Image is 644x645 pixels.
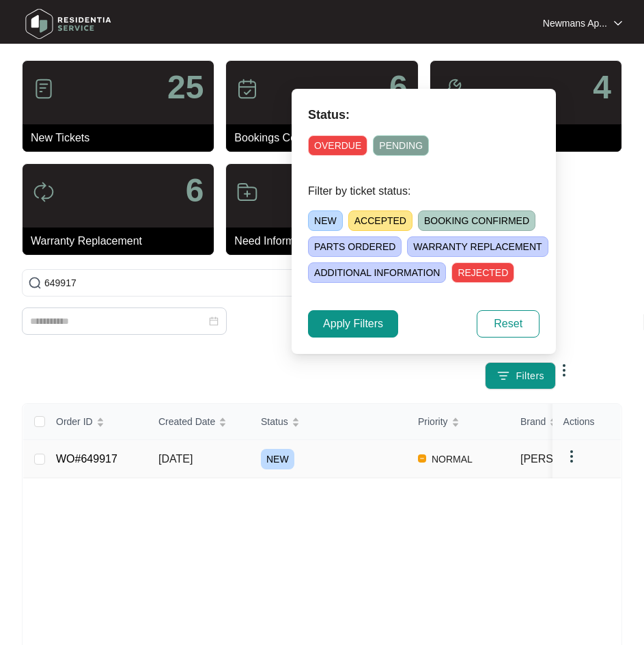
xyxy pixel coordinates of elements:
[543,16,607,30] p: Newmans Ap...
[167,71,204,104] p: 25
[563,448,580,465] img: dropdown arrow
[28,276,42,290] img: search-icon
[33,181,55,203] img: icon
[308,183,540,200] p: Filter by ticket status:
[308,262,446,283] span: ADDITIONAL INFORMATION
[407,236,548,257] span: WARRANTY REPLACEMENT
[44,275,333,290] input: Search by Order Id, Assignee Name, Customer Name, Brand and Model
[440,78,462,100] img: icon
[494,316,522,332] span: Reset
[516,369,544,383] span: Filters
[20,3,116,44] img: residentia service logo
[56,453,117,465] a: WO#649917
[451,262,514,283] span: REJECTED
[261,414,288,429] span: Status
[308,210,343,231] span: NEW
[308,105,540,124] p: Status:
[56,414,93,429] span: Order ID
[250,404,407,440] th: Status
[158,414,215,429] span: Created Date
[158,453,193,465] span: [DATE]
[496,369,510,383] img: filter icon
[520,414,546,429] span: Brand
[556,362,572,379] img: dropdown arrow
[31,130,214,146] p: New Tickets
[261,449,294,469] span: NEW
[373,135,429,156] span: PENDING
[323,316,383,332] span: Apply Filters
[426,451,478,467] span: NORMAL
[614,20,622,27] img: dropdown arrow
[148,404,250,440] th: Created Date
[45,404,148,440] th: Order ID
[33,78,55,100] img: icon
[389,71,408,104] p: 6
[308,236,402,257] span: PARTS ORDERED
[407,404,509,440] th: Priority
[236,181,258,203] img: icon
[308,310,398,338] button: Apply Filters
[31,233,214,249] p: Warranty Replacement
[418,454,426,463] img: Vercel Logo
[552,404,621,440] th: Actions
[477,310,540,338] button: Reset
[348,210,412,231] span: ACCEPTED
[593,71,611,104] p: 4
[308,135,367,156] span: OVERDUE
[234,130,417,146] p: Bookings Confirmed
[186,174,204,207] p: 6
[509,404,611,440] th: Brand
[418,414,448,429] span: Priority
[485,362,556,389] button: filter iconFilters
[236,78,258,100] img: icon
[234,233,417,249] p: Need Information
[418,210,535,231] span: BOOKING CONFIRMED
[520,453,611,465] span: [PERSON_NAME]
